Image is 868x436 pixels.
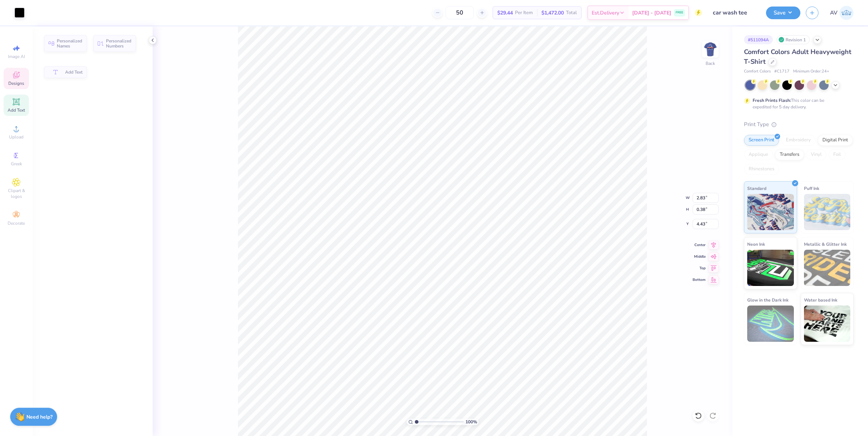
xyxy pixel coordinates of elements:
[693,254,706,259] span: Middle
[804,184,819,192] span: Puff Ink
[706,60,715,67] div: Back
[9,134,24,140] span: Upload
[747,306,794,342] img: Glow in the Dark Ink
[8,54,25,59] span: Image AI
[747,184,766,192] span: Standard
[632,9,671,17] span: [DATE] - [DATE]
[4,188,29,199] span: Clipart & logos
[693,277,706,282] span: Bottom
[804,240,847,248] span: Metallic & Glitter Ink
[747,194,794,230] img: Standard
[592,9,619,17] span: Est. Delivery
[804,296,837,304] span: Water based Ink
[744,149,773,160] div: Applique
[839,6,854,20] img: Aargy Velasco
[26,414,52,420] strong: Need help?
[703,42,718,57] img: Back
[744,120,854,129] div: Print Type
[766,7,800,19] button: Save
[65,70,82,75] span: Add Text
[806,149,826,160] div: Vinyl
[804,306,851,342] img: Water based Ink
[744,68,771,75] span: Comfort Colors
[747,296,788,304] span: Glow in the Dark Ink
[775,149,804,160] div: Transfers
[541,9,564,17] span: $1,472.00
[57,38,82,49] span: Personalized Names
[744,47,851,66] span: Comfort Colors Adult Heavyweight T-Shirt
[744,164,779,175] div: Rhinestones
[693,266,706,271] span: Top
[747,240,765,248] span: Neon Ink
[781,135,816,146] div: Embroidery
[693,242,706,248] span: Center
[8,220,25,226] span: Decorate
[106,38,132,49] span: Personalized Numbers
[8,107,25,113] span: Add Text
[465,419,477,425] span: 100 %
[8,80,24,86] span: Designs
[515,9,533,17] span: Per Item
[830,9,838,17] span: AV
[707,5,761,20] input: Untitled Design
[497,9,513,17] span: $29.44
[566,9,577,17] span: Total
[676,10,683,15] span: FREE
[804,250,851,286] img: Metallic & Glitter Ink
[744,135,779,146] div: Screen Print
[830,6,854,20] a: AV
[774,68,790,75] span: # C1717
[776,35,810,44] div: Revision 1
[818,135,853,146] div: Digital Print
[793,68,829,75] span: Minimum Order: 24 +
[747,250,794,286] img: Neon Ink
[829,149,846,160] div: Foil
[446,6,474,19] input: – –
[753,97,791,103] strong: Fresh Prints Flash:
[744,35,773,44] div: # 511094A
[804,194,851,230] img: Puff Ink
[11,161,22,167] span: Greek
[753,97,842,110] div: This color can be expedited for 5 day delivery.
